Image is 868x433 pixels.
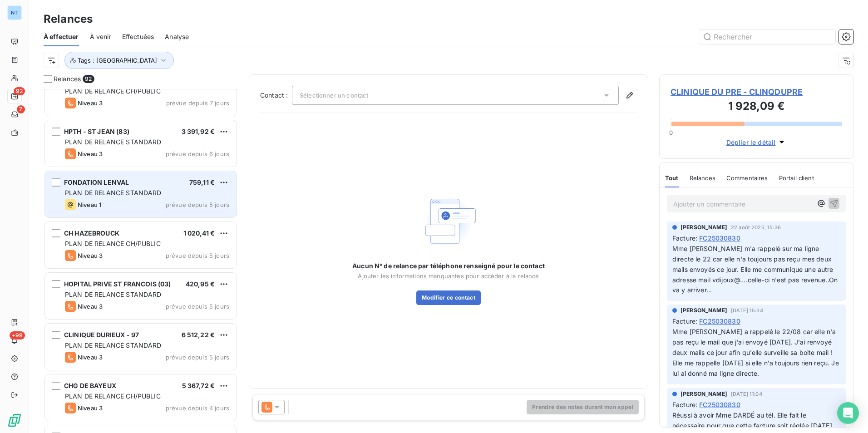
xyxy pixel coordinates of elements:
[183,229,215,237] span: 1 020,41 €
[64,178,129,186] span: FONDATION LENVAL
[54,74,81,84] span: Relances
[78,404,103,412] span: Niveau 3
[78,99,103,107] span: Niveau 3
[122,32,154,41] span: Effectuées
[65,392,161,400] span: PLAN DE RELANCE CH/PUBLIC
[300,92,368,99] span: Sélectionner un contact
[64,331,139,339] span: CLINIQUE DURIEUX - 97
[672,245,839,294] span: Mme [PERSON_NAME] m'a rappelé sur ma ligne directe le 22 car elle n'a toujours pas reçu mes deux ...
[166,99,229,107] span: prévue depuis 7 jours
[17,105,25,113] span: 7
[166,252,229,259] span: prévue depuis 5 jours
[7,89,21,103] a: 92
[352,261,545,271] span: Aucun N° de relance par téléphone renseigné pour le contact
[182,331,215,339] span: 6 512,22 €
[665,174,679,182] span: Tout
[669,129,673,136] span: 0
[189,178,215,186] span: 759,11 €
[166,201,229,208] span: prévue depuis 5 jours
[681,390,727,398] span: [PERSON_NAME]
[672,316,697,326] span: Facture :
[358,272,539,280] span: Ajouter les informations manquantes pour accéder à la relance
[7,107,21,122] a: 7
[699,30,835,44] input: Rechercher
[166,404,229,412] span: prévue depuis 4 jours
[78,303,103,310] span: Niveau 3
[7,413,22,428] img: Logo LeanPay
[78,354,103,361] span: Niveau 3
[44,32,79,41] span: À effectuer
[64,382,116,389] span: CHG DE BAYEUX
[64,52,174,69] button: Tags : [GEOGRAPHIC_DATA]
[726,174,768,182] span: Commentaires
[44,89,238,433] div: grid
[14,87,25,95] span: 92
[527,400,639,414] button: Prendre des notes durant mon appel
[731,391,762,397] span: [DATE] 11:04
[65,240,161,247] span: PLAN DE RELANCE CH/PUBLIC
[78,252,103,259] span: Niveau 3
[681,306,727,315] span: [PERSON_NAME]
[671,86,842,98] span: CLINIQUE DU PRE - CLINQDUPRE
[731,225,781,230] span: 22 août 2025, 15:36
[65,341,162,349] span: PLAN DE RELANCE STANDARD
[699,233,740,243] span: FC25030830
[726,138,776,147] span: Déplier le détail
[837,402,859,424] div: Open Intercom Messenger
[78,201,101,208] span: Niveau 1
[186,280,215,288] span: 420,95 €
[182,128,215,135] span: 3 391,92 €
[78,150,103,157] span: Niveau 3
[64,128,129,135] span: HPTH - ST JEAN (83)
[672,328,841,377] span: Mme [PERSON_NAME] a rappelé le 22/08 car elle n'a pas reçu le mail que j'ai envoyé [DATE]. J'ai r...
[699,316,740,326] span: FC25030830
[166,354,229,361] span: prévue depuis 5 jours
[419,192,478,251] img: Empty state
[65,87,161,95] span: PLAN DE RELANCE CH/PUBLIC
[681,223,727,231] span: [PERSON_NAME]
[90,32,111,41] span: À venir
[166,303,229,310] span: prévue depuis 5 jours
[672,400,697,409] span: Facture :
[182,382,215,389] span: 5 367,72 €
[166,150,229,157] span: prévue depuis 6 jours
[10,331,25,340] span: +99
[64,229,119,237] span: CH HAZEBROUCK
[699,400,740,409] span: FC25030830
[65,189,162,197] span: PLAN DE RELANCE STANDARD
[671,98,842,116] h3: 1 928,09 €
[78,57,157,64] span: Tags : [GEOGRAPHIC_DATA]
[65,290,162,298] span: PLAN DE RELANCE STANDARD
[672,233,697,243] span: Facture :
[690,174,715,182] span: Relances
[83,75,94,83] span: 92
[65,138,162,146] span: PLAN DE RELANCE STANDARD
[165,32,189,41] span: Analyse
[779,174,814,182] span: Portail client
[260,91,292,100] label: Contact :
[7,5,22,20] div: NT
[64,280,171,288] span: HOPITAL PRIVE ST FRANCOIS (03)
[724,137,789,148] button: Déplier le détail
[416,290,481,305] button: Modifier ce contact
[44,11,93,27] h3: Relances
[731,308,763,313] span: [DATE] 15:34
